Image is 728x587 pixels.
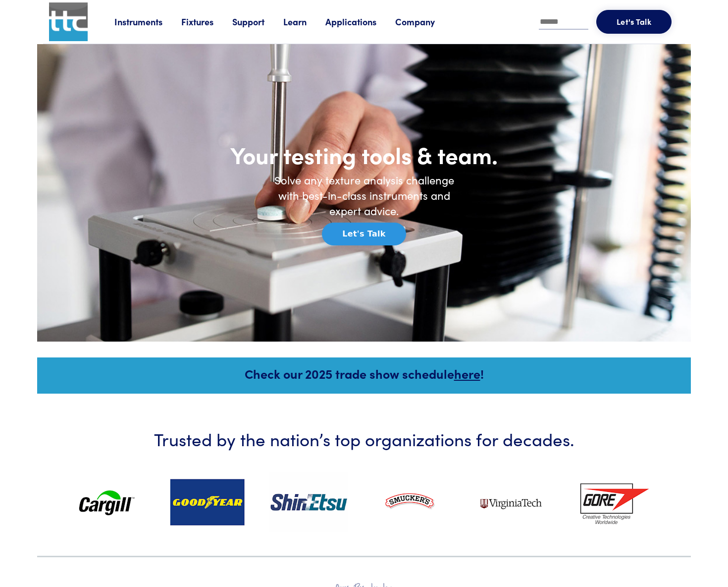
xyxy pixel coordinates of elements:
img: cargill.gif [67,472,145,532]
button: Let's Talk [322,223,406,245]
a: Company [395,15,454,28]
img: goodyear.gif [168,472,247,532]
h3: Trusted by the nation’s top organizations for decades. [67,426,661,451]
img: shin-etsu.gif [269,472,348,532]
a: Learn [283,15,325,28]
a: Support [232,15,283,28]
img: smuckers.gif [370,472,449,532]
img: ttc_logo_1x1_v1.0.png [49,2,88,41]
button: Let's Talk [596,10,672,34]
h5: Check our 2025 trade show schedule ! [51,365,677,382]
h1: Your testing tools & team. [166,140,562,169]
a: Instruments [114,15,181,28]
a: Trusted by the nation’s top organizations for decades. [43,394,685,557]
img: gore.gif [572,472,651,532]
a: Applications [325,15,395,28]
img: virginia_tech.gif [471,472,550,532]
a: here [454,365,480,382]
a: Fixtures [181,15,232,28]
h6: Solve any texture analysis challenge with best-in-class instruments and expert advice. [265,173,463,218]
